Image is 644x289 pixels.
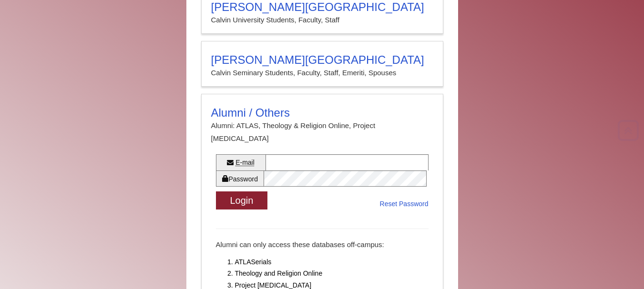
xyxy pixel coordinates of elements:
[615,125,642,136] a: Back to Top
[211,106,433,145] summary: Alumni / OthersAlumni: ATLAS, Theology & Religion Online, Project [MEDICAL_DATA]
[216,191,268,210] button: Login
[201,41,443,87] a: [PERSON_NAME][GEOGRAPHIC_DATA]Calvin Seminary Students, Faculty, Staff, Emeriti, Spouses
[216,239,429,251] p: Alumni can only access these databases off-campus:
[216,170,264,187] label: Password
[211,120,433,145] p: Alumni: ATLAS, Theology & Religion Online, Project [MEDICAL_DATA]
[211,0,433,14] h3: [PERSON_NAME][GEOGRAPHIC_DATA]
[235,268,429,279] li: Theology and Religion Online
[211,67,433,79] p: Calvin Seminary Students, Faculty, Staff, Emeriti, Spouses
[211,53,433,67] h3: [PERSON_NAME][GEOGRAPHIC_DATA]
[211,14,433,26] p: Calvin University Students, Faculty, Staff
[235,256,429,268] li: ATLASerials
[211,106,433,120] h3: Alumni / Others
[380,198,429,210] a: Reset Password
[235,159,255,166] abbr: E-mail or username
